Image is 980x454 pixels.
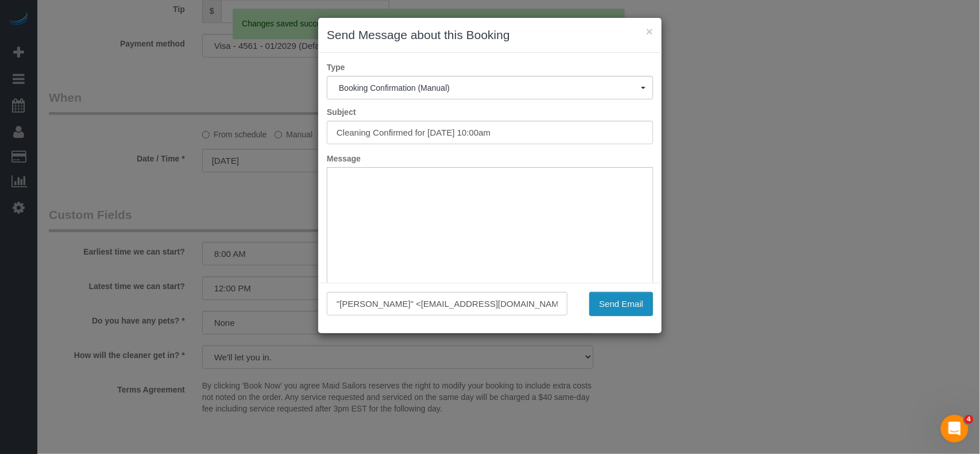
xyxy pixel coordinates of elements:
button: Booking Confirmation (Manual) [327,76,653,99]
iframe: Intercom live chat [941,415,969,443]
label: Message [318,153,662,164]
label: Type [318,61,662,73]
button: × [646,25,653,37]
iframe: Rich Text Editor, editor1 [327,168,653,347]
span: Booking Confirmation (Manual) [339,83,641,93]
h3: Send Message about this Booking [327,26,653,44]
label: Subject [318,106,662,118]
input: Subject [327,121,653,144]
button: Send Email [589,292,653,316]
span: 4 [964,415,974,424]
